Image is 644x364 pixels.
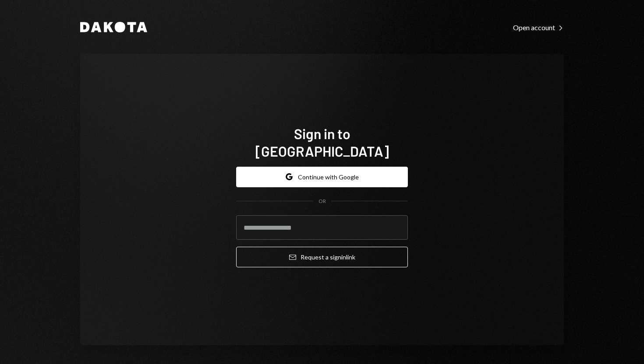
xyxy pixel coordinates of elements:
[513,22,564,32] a: Open account
[513,23,564,32] div: Open account
[236,167,408,187] button: Continue with Google
[318,198,326,205] div: OR
[236,125,408,160] h1: Sign in to [GEOGRAPHIC_DATA]
[236,247,408,267] button: Request a signinlink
